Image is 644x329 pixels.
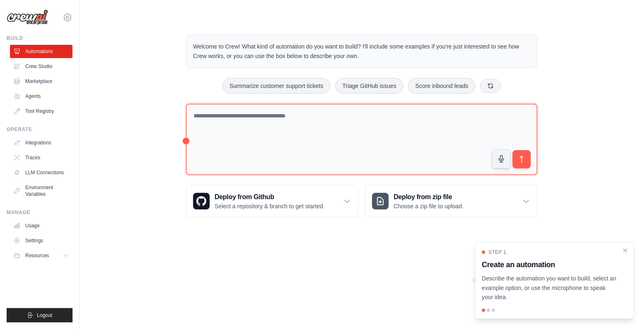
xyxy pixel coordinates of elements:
div: Operate [7,126,73,133]
p: Describe the automation you want to build, select an example option, or use the microphone to spe... [482,274,617,302]
iframe: Chat Widget [603,289,644,329]
button: Close walkthrough [622,247,629,254]
a: Settings [10,234,73,247]
h3: Deploy from zip file [394,192,464,202]
a: Traces [10,151,73,164]
span: Logout [37,312,52,319]
button: Score inbound leads [408,78,475,94]
a: Environment Variables [10,181,73,201]
p: Select a repository & branch to get started. [215,202,324,210]
span: Resources [25,252,49,259]
button: Triage GitHub issues [335,78,403,94]
a: Marketplace [10,75,73,88]
a: Usage [10,219,73,232]
a: Automations [10,45,73,58]
span: Step 1 [489,249,506,256]
h3: Deploy from Github [215,192,324,202]
h3: Create an automation [482,259,617,271]
a: Crew Studio [10,60,73,73]
button: Summarize customer support tickets [223,78,330,94]
a: Tool Registry [10,105,73,118]
button: Logout [7,308,73,322]
div: Build [7,35,73,41]
img: Logo [7,10,48,25]
p: Choose a zip file to upload. [394,202,464,210]
p: Welcome to Crew! What kind of automation do you want to build? I'll include some examples if you'... [193,42,530,61]
a: Integrations [10,136,73,149]
a: LLM Connections [10,166,73,179]
div: Manage [7,209,73,216]
a: Agents [10,90,73,103]
button: Resources [10,249,73,262]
